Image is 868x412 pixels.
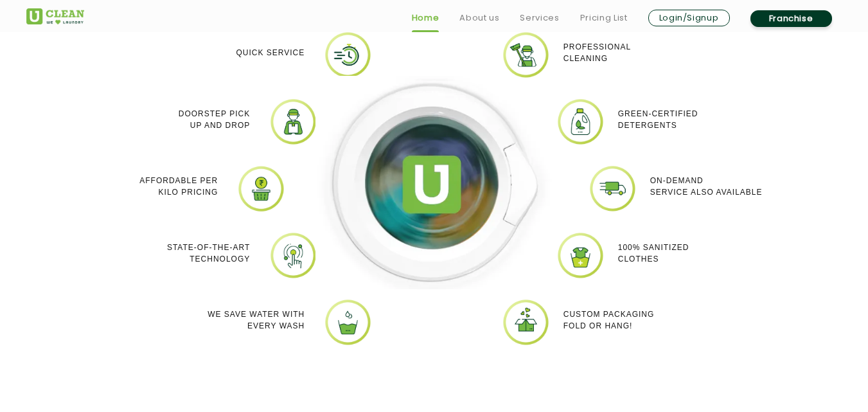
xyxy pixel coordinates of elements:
img: Laundry shop near me [269,231,317,280]
img: uclean dry cleaner [502,298,550,346]
p: State-of-the-art Technology [167,242,250,265]
a: Pricing List [580,10,628,26]
a: Services [520,10,559,26]
a: Franchise [750,10,832,27]
p: Professional cleaning [563,41,631,64]
p: 100% Sanitized Clothes [618,242,689,265]
a: About us [459,10,499,26]
img: UClean Laundry and Dry Cleaning [26,8,84,24]
p: Custom packaging Fold or Hang! [563,309,655,332]
img: laundry near me [556,98,605,146]
p: We Save Water with every wash [208,309,305,332]
img: Dry cleaners near me [315,76,553,290]
img: PROFESSIONAL_CLEANING_11zon.webp [502,31,550,79]
p: Green-Certified Detergents [618,108,698,131]
a: Login/Signup [648,10,730,26]
p: Affordable per kilo pricing [139,175,218,198]
img: Online dry cleaning services [269,98,317,146]
img: Uclean laundry [556,231,605,280]
p: On-demand service also available [650,175,763,198]
p: Quick Service [236,47,305,58]
img: laundry pick and drop services [237,165,285,213]
img: Laundry [589,165,637,213]
p: Doorstep Pick up and Drop [179,108,250,131]
a: Home [412,10,439,26]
